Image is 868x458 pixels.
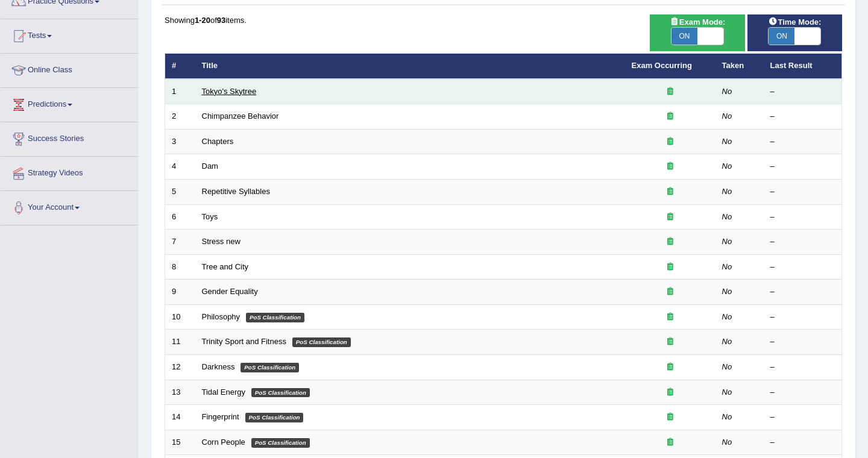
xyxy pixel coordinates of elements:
[165,154,195,180] td: 4
[722,438,732,447] em: No
[764,54,842,79] th: Last Result
[165,430,195,455] td: 15
[202,287,258,296] a: Gender Equality
[1,122,138,152] a: Success Stories
[770,262,835,273] div: –
[195,54,625,79] th: Title
[632,86,709,98] div: Exam occurring question
[202,438,245,447] a: Corn People
[1,54,138,84] a: Online Class
[770,387,835,398] div: –
[722,187,732,196] em: No
[165,14,842,26] div: Showing of items.
[202,412,239,421] a: Fingerprint
[165,129,195,154] td: 3
[245,413,304,422] em: PoS Classification
[770,312,835,323] div: –
[722,212,732,221] em: No
[1,19,138,49] a: Tests
[632,161,709,172] div: Exam occurring question
[671,28,697,45] span: ON
[202,387,246,397] a: Tidal Energy
[251,438,310,448] em: PoS Classification
[165,204,195,230] td: 6
[632,212,709,223] div: Exam occurring question
[770,286,835,298] div: –
[650,14,744,51] div: Show exams occurring in exams
[722,312,732,321] em: No
[165,180,195,205] td: 5
[770,437,835,448] div: –
[1,191,138,221] a: Your Account
[632,236,709,248] div: Exam occurring question
[632,262,709,273] div: Exam occurring question
[165,79,195,104] td: 1
[632,336,709,348] div: Exam occurring question
[202,137,234,146] a: Chapters
[632,111,709,122] div: Exam occurring question
[165,405,195,430] td: 14
[722,162,732,171] em: No
[632,312,709,323] div: Exam occurring question
[165,230,195,255] td: 7
[165,280,195,305] td: 9
[770,86,835,98] div: –
[632,61,692,70] a: Exam Occurring
[632,362,709,373] div: Exam occurring question
[632,412,709,423] div: Exam occurring question
[292,337,351,347] em: PoS Classification
[1,88,138,118] a: Predictions
[722,287,732,296] em: No
[165,380,195,405] td: 13
[632,136,709,148] div: Exam occurring question
[722,111,732,121] em: No
[202,312,241,321] a: Philosophy
[722,262,732,271] em: No
[632,286,709,298] div: Exam occurring question
[770,186,835,198] div: –
[165,254,195,280] td: 8
[241,363,299,372] em: PoS Classification
[770,111,835,122] div: –
[722,412,732,421] em: No
[195,16,210,25] b: 1-20
[202,212,218,221] a: Toys
[770,136,835,148] div: –
[632,387,709,398] div: Exam occurring question
[770,362,835,373] div: –
[763,16,826,28] span: Time Mode:
[665,16,730,28] span: Exam Mode:
[165,304,195,330] td: 10
[770,412,835,423] div: –
[217,16,225,25] b: 93
[202,162,218,171] a: Dam
[722,137,732,146] em: No
[632,186,709,198] div: Exam occurring question
[246,313,304,322] em: PoS Classification
[165,330,195,355] td: 11
[202,187,270,196] a: Repetitive Syllables
[770,236,835,248] div: –
[202,362,235,371] a: Darkness
[770,161,835,172] div: –
[722,237,732,246] em: No
[202,111,279,121] a: Chimpanzee Behavior
[202,87,257,96] a: Tokyo's Skytree
[165,354,195,380] td: 12
[251,388,310,398] em: PoS Classification
[770,212,835,223] div: –
[202,337,286,346] a: Trinity Sport and Fitness
[202,262,249,271] a: Tree and City
[722,87,732,96] em: No
[722,362,732,371] em: No
[165,54,195,79] th: #
[769,28,794,45] span: ON
[722,387,732,397] em: No
[202,237,241,246] a: Stress new
[165,104,195,130] td: 2
[722,337,732,346] em: No
[770,336,835,348] div: –
[715,54,764,79] th: Taken
[632,437,709,448] div: Exam occurring question
[1,157,138,187] a: Strategy Videos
